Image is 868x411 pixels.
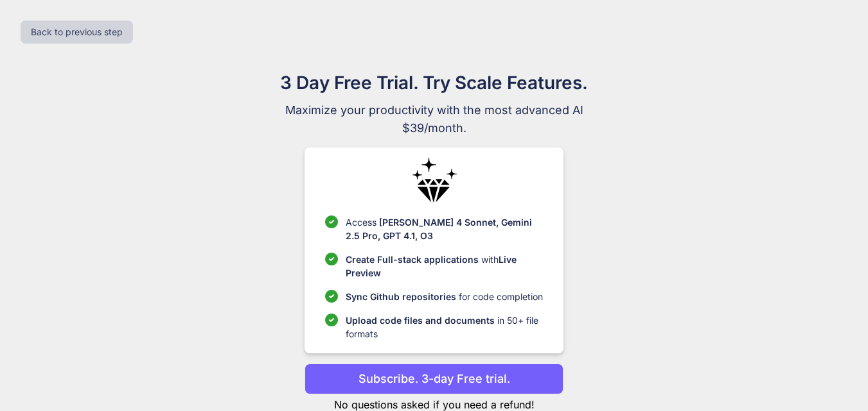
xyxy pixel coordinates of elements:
[346,215,543,242] p: Access
[325,253,338,265] img: checklist
[325,215,338,228] img: checklist
[218,119,650,137] span: $39/month.
[305,364,563,394] button: Subscribe. 3-day Free trial.
[325,290,338,303] img: checklist
[346,254,481,265] span: Create Full-stack applications
[346,291,456,302] span: Sync Github repositories
[218,101,650,119] span: Maximize your productivity with the most advanced AI
[359,370,510,387] p: Subscribe. 3-day Free trial.
[346,217,532,241] span: [PERSON_NAME] 4 Sonnet, Gemini 2.5 Pro, GPT 4.1, O3
[346,315,495,326] span: Upload code files and documents
[346,290,543,303] p: for code completion
[346,314,543,340] p: in 50+ file formats
[325,314,338,326] img: checklist
[21,21,133,44] button: Back to previous step
[218,69,650,96] h1: 3 Day Free Trial. Try Scale Features.
[346,253,543,280] p: with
